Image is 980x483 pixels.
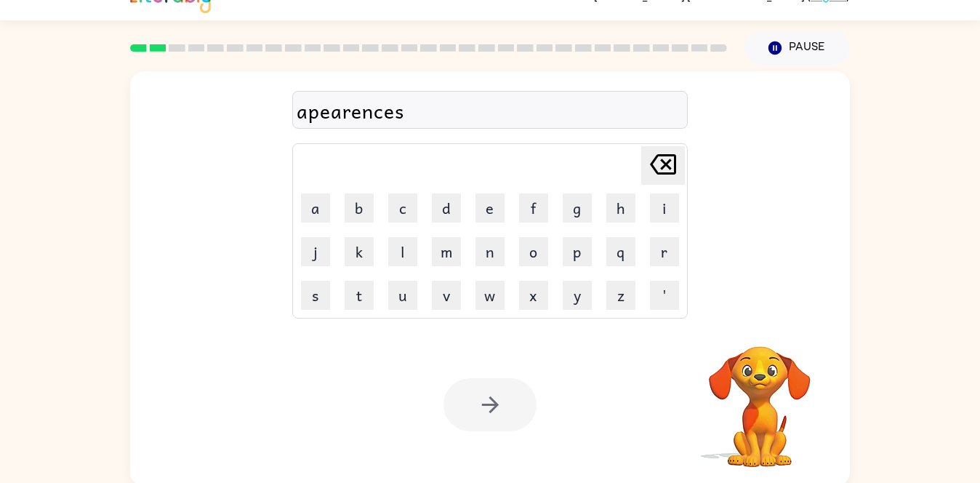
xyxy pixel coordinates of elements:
[650,193,679,223] button: i
[687,324,832,469] video: Your browser must support playing .mp4 files to use Literably. Please try using another browser.
[606,237,635,266] button: q
[475,237,505,266] button: n
[519,237,548,266] button: o
[650,237,679,266] button: r
[297,95,683,126] div: apearences
[388,281,417,310] button: u
[345,237,374,266] button: k
[388,237,417,266] button: l
[432,193,461,223] button: d
[563,237,592,266] button: p
[519,193,548,223] button: f
[432,281,461,310] button: v
[345,193,374,223] button: b
[744,31,850,65] button: Pause
[301,193,330,223] button: a
[475,193,505,223] button: e
[519,281,548,310] button: x
[563,193,592,223] button: g
[388,193,417,223] button: c
[563,281,592,310] button: y
[301,237,330,266] button: j
[345,281,374,310] button: t
[606,281,635,310] button: z
[650,281,679,310] button: '
[301,281,330,310] button: s
[432,237,461,266] button: m
[606,193,635,223] button: h
[475,281,505,310] button: w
